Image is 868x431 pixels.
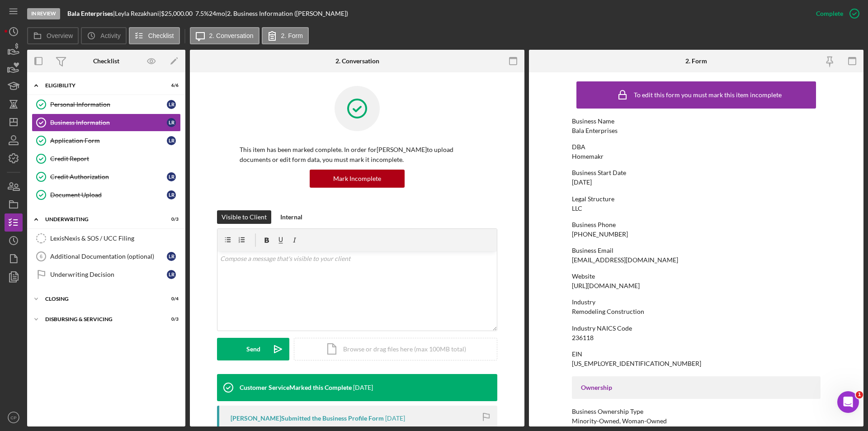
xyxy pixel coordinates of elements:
span: 1 [856,391,863,398]
div: 0 / 3 [162,317,179,322]
div: Business Phone [572,221,821,228]
div: Eligibility [45,83,156,88]
div: Ownership [581,384,811,391]
a: 6Additional Documentation (optional)LR [32,247,181,265]
div: L R [167,100,176,109]
div: Internal [280,210,302,224]
div: Send [246,338,260,360]
div: Underwriting Decision [50,271,167,278]
div: EIN [572,350,821,358]
label: Overview [47,32,73,39]
div: Closing [45,296,156,302]
div: 2. Form [685,57,707,65]
div: Underwriting [45,217,156,222]
div: Legal Structure [572,195,821,203]
div: Visible to Client [222,210,267,224]
div: 6 / 6 [162,83,179,88]
button: Mark Incomplete [310,170,405,188]
div: Checklist [93,57,119,65]
text: CP [10,415,16,420]
button: Visible to Client [217,210,271,224]
div: Industry [572,298,821,306]
div: Complete [816,5,843,23]
button: 2. Conversation [190,27,259,44]
a: Business InformationLR [32,114,181,132]
div: [US_EMPLOYER_IDENTIFICATION_NUMBER] [572,360,701,367]
div: Business Name [572,118,821,125]
label: Checklist [148,32,174,39]
div: 236118 [572,334,594,341]
div: 0 / 4 [162,296,179,302]
div: 0 / 3 [162,217,179,222]
button: Internal [276,210,307,224]
a: Application FormLR [32,132,181,150]
div: LexisNexis & SOS / UCC Filing [50,235,180,242]
div: Industry NAICS Code [572,325,821,332]
label: Activity [100,32,120,39]
div: Personal Information [50,101,167,108]
div: Credit Authorization [50,173,167,180]
a: Underwriting DecisionLR [32,265,181,284]
div: 2. Conversation [335,57,379,65]
div: [DATE] [572,179,592,186]
iframe: Intercom live chat [837,391,859,413]
tspan: 6 [40,254,42,259]
div: L R [167,172,176,181]
div: Credit Report [50,155,180,162]
a: Credit AuthorizationLR [32,168,181,186]
div: L R [167,190,176,199]
button: CP [5,408,23,426]
div: To edit this form you must mark this item incomplete [634,91,782,99]
div: Additional Documentation (optional) [50,253,167,260]
button: 2. Form [262,27,309,44]
div: Business Start Date [572,169,821,176]
div: [PERSON_NAME] Submitted the Business Profile Form [231,415,384,422]
div: Leyla Rezakhani | [115,10,161,17]
a: Document UploadLR [32,186,181,204]
div: [URL][DOMAIN_NAME] [572,282,640,289]
div: Document Upload [50,191,167,199]
div: Remodeling Construction [572,308,644,315]
div: Homemakr [572,153,604,160]
label: 2. Conversation [209,32,254,39]
a: LexisNexis & SOS / UCC Filing [32,229,181,247]
button: Checklist [129,27,180,44]
div: L R [167,270,176,279]
div: Mark Incomplete [333,170,381,188]
div: Business Information [50,119,167,126]
div: | [67,10,115,17]
div: Customer Service Marked this Complete [240,384,352,391]
div: Business Ownership Type [572,408,821,415]
div: In Review [27,8,60,19]
div: $25,000.00 [161,10,195,17]
div: Website [572,273,821,280]
div: L R [167,136,176,145]
div: | 2. Business Information ([PERSON_NAME]) [225,10,348,17]
button: Activity [81,27,126,44]
time: 2025-08-07 20:09 [353,384,373,391]
div: Minority-Owned, Woman-Owned [572,417,667,425]
time: 2025-08-07 19:40 [385,415,405,422]
div: [PHONE_NUMBER] [572,231,628,238]
div: Bala Enterprises [572,127,618,134]
button: Overview [27,27,79,44]
div: LLC [572,205,582,212]
div: L R [167,252,176,261]
div: Business Email [572,247,821,254]
div: Disbursing & Servicing [45,317,156,322]
button: Send [217,338,289,360]
label: 2. Form [281,32,303,39]
b: Bala Enterprises [67,9,113,17]
div: DBA [572,143,821,151]
div: 24 mo [209,10,225,17]
div: 7.5 % [195,10,209,17]
button: Complete [807,5,863,23]
div: L R [167,118,176,127]
a: Personal InformationLR [32,95,181,114]
div: [EMAIL_ADDRESS][DOMAIN_NAME] [572,256,678,264]
a: Credit Report [32,150,181,168]
div: Application Form [50,137,167,144]
p: This item has been marked complete. In order for [PERSON_NAME] to upload documents or edit form d... [240,145,475,165]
